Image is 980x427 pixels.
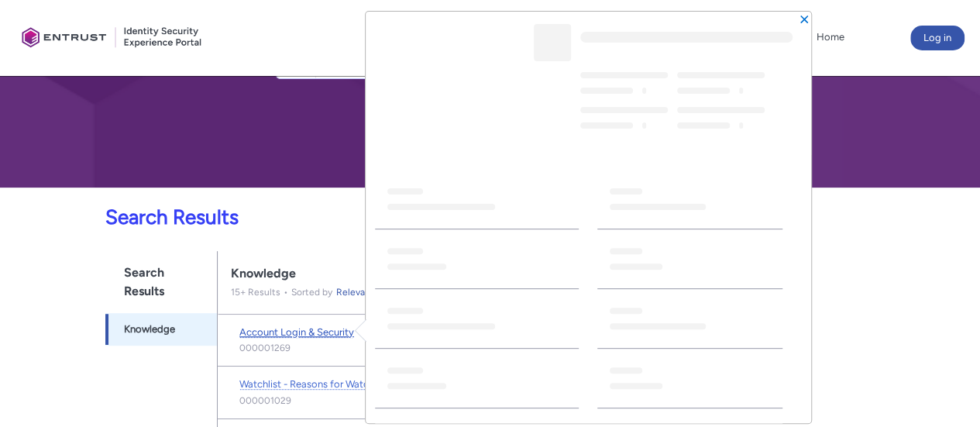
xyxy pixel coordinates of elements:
[9,202,779,232] p: Search Results
[105,313,217,346] a: Knowledge
[910,26,965,50] button: Log in
[239,326,354,338] span: Account Login & Security
[280,287,291,298] span: •
[239,394,291,408] lightning-formatted-text: 000001029
[231,266,765,281] div: Knowledge
[813,26,848,49] a: Home
[124,322,175,337] span: Knowledge
[231,285,280,299] p: 15 + Results
[280,284,395,300] div: Sorted by
[239,378,522,390] span: Watchlist - Reasons for Watchlist & ID reports being Withdrawn
[105,251,217,313] h1: Search Results
[366,12,811,155] header: Highlights panel header
[799,13,810,24] button: Close
[239,341,291,355] lightning-formatted-text: 000001269
[335,284,395,300] button: Relevance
